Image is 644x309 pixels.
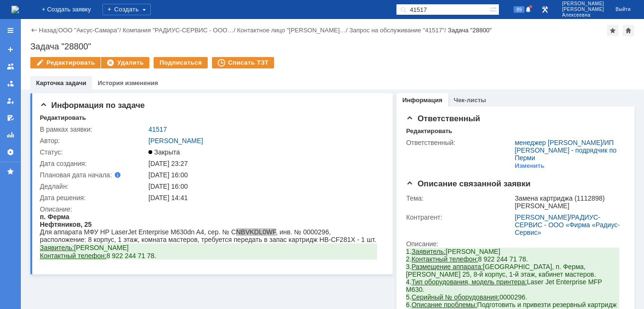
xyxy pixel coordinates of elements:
a: 41517 [148,126,167,133]
a: Заявки на командах [3,59,18,74]
div: Изменить [515,162,544,170]
a: РАДИУС-СЕРВИС - ООО «Фирма «Радиус-Сервис» [515,213,620,236]
div: | [56,26,58,33]
div: Дата решения: [40,194,147,202]
a: Мои согласования [3,110,18,126]
div: Контрагент: [406,213,513,221]
div: [DATE] 16:00 [148,171,380,179]
div: Задача "28800" [30,42,635,51]
u: Описание проблемы: [6,53,71,61]
a: Назад [39,27,56,34]
a: Мои заявки [3,93,18,108]
div: Статус: [40,148,147,156]
a: Контактное лицо "[PERSON_NAME]… [237,27,346,34]
div: / [515,139,621,162]
span: Закрыта [148,148,180,156]
div: Описание: [406,240,623,248]
a: Карточка задачи [36,79,86,87]
div: Дедлайн: [40,183,147,190]
u: Тип оборудования, модель принтера: [6,30,121,38]
span: [PERSON_NAME] [562,1,604,7]
a: [PERSON_NAME] [515,213,569,221]
span: Алексеевна [562,12,604,18]
span: Информация по задаче [40,101,145,110]
u: Размещение аппарата: [6,15,77,23]
a: Настройки [3,145,18,160]
a: [PERSON_NAME] [148,137,203,145]
div: / [123,27,237,34]
span: Ответственный [406,114,480,123]
div: [DATE] 16:00 [148,183,380,190]
div: [DATE] 14:41 [148,194,380,202]
div: В рамках заявки: [40,126,147,133]
div: Автор: [40,137,147,145]
u: Серийный № оборудования: [6,46,94,53]
div: Дата создания: [40,160,147,167]
span: Расширенный поиск [489,4,499,13]
a: Отчеты [3,127,18,143]
div: Сделать домашней страницей [623,25,634,36]
div: Описание: [40,205,382,213]
div: Редактировать [40,114,86,122]
div: Задача "28800" [448,27,492,34]
a: История изменения [98,79,158,87]
a: Создать заявку [3,42,18,57]
div: Ответственный: [406,139,513,146]
a: ООО "Аксус-Самара" [58,27,120,34]
div: Редактировать [406,127,452,135]
div: Тема: [406,194,513,202]
a: Перейти в интерфейс администратора [539,4,551,15]
div: Замена картриджа (1112898) [PERSON_NAME] [515,194,621,210]
a: Чек-листы [454,97,486,104]
div: / [237,27,350,34]
a: Перейти на домашнюю страницу [11,6,19,13]
span: Описание связанной заявки [406,179,530,188]
span: 89 [514,6,524,13]
div: [DATE] 23:27 [148,160,380,167]
div: / [350,27,448,34]
img: logo [11,6,19,13]
a: менеджер [PERSON_NAME] [515,139,602,146]
u: Контактный телефон: [6,8,72,15]
span: [PERSON_NAME] [562,7,604,12]
div: Добавить в избранное [607,25,618,36]
div: / [515,213,621,236]
a: Запрос на обслуживание "41517" [350,27,445,34]
a: Заявки в моей ответственности [3,76,18,91]
a: Информация [402,97,442,104]
div: Создать [102,4,151,15]
div: / [58,27,123,34]
a: Компания "РАДИУС-СЕРВИС - ООО… [123,27,234,34]
a: ИП [PERSON_NAME] - подрядчик по Перми [515,139,616,162]
div: Плановая дата начала: [40,171,135,179]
